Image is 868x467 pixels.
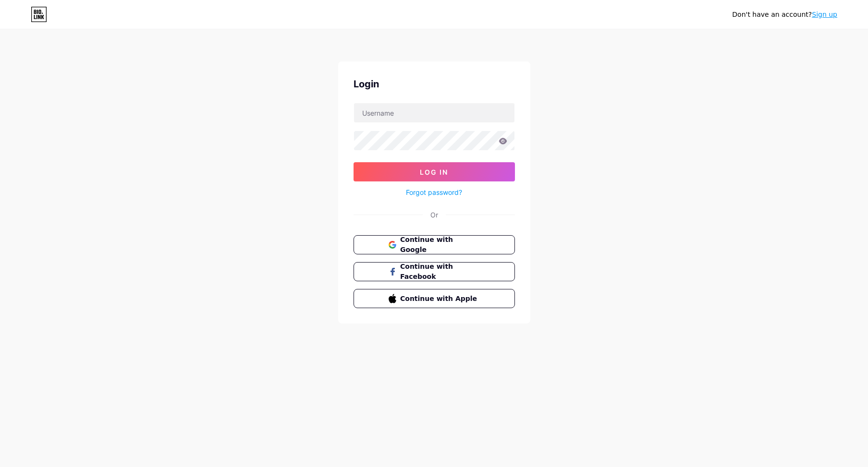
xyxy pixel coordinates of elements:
a: Forgot password? [406,187,462,197]
button: Continue with Apple [354,289,515,308]
span: Continue with Google [400,235,479,255]
a: Sign up [812,11,837,18]
span: Continue with Apple [400,294,479,304]
button: Log In [354,162,515,181]
span: Log In [420,168,448,176]
input: Username [354,103,514,122]
button: Continue with Google [354,235,515,254]
div: Or [430,210,438,220]
div: Login [354,77,515,91]
div: Don't have an account? [732,10,837,20]
button: Continue with Facebook [354,262,515,281]
span: Continue with Facebook [400,262,479,282]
